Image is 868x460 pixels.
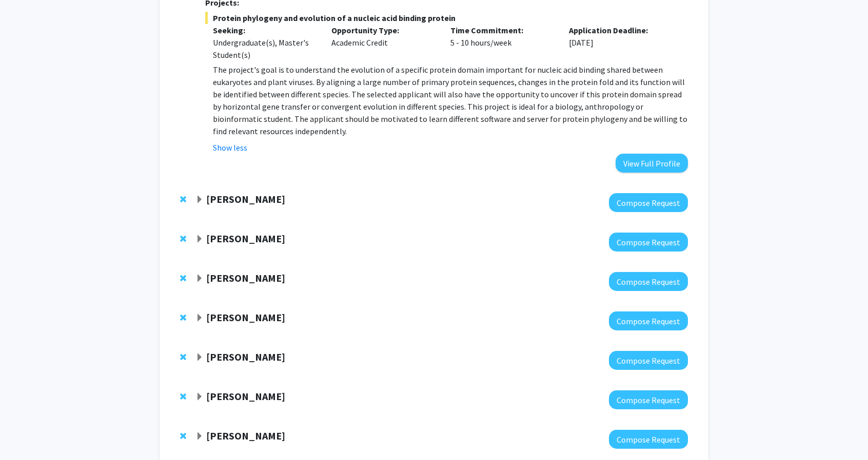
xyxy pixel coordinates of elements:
div: Academic Credit [324,24,443,61]
strong: [PERSON_NAME] [206,193,285,205]
span: Remove Kathryn Oliver from bookmarks [180,274,186,282]
button: Compose Request to Chrystal Paulos [609,193,688,212]
span: Expand Michael Deans Bookmark [195,393,204,401]
button: Compose Request to David Weinshenker [609,351,688,370]
span: Remove David Weinshenker from bookmarks [180,353,186,361]
strong: [PERSON_NAME] [206,350,285,363]
span: Expand Thomas Kukar Bookmark [195,432,204,441]
p: Time Commitment: [450,24,554,36]
button: Compose Request to Kathryn Oliver [609,272,688,291]
strong: [PERSON_NAME] [206,311,285,324]
span: Expand Wendy McKimpson Bookmark [195,314,204,322]
span: Expand Kathryn Oliver Bookmark [195,275,204,283]
p: Application Deadline: [569,24,673,36]
strong: [PERSON_NAME] [206,271,285,284]
strong: [PERSON_NAME] [206,232,285,245]
button: Compose Request to Michael Deans [609,390,688,409]
div: [DATE] [561,24,680,61]
span: Remove Thomas Kukar from bookmarks [180,432,186,440]
iframe: Chat [8,414,44,452]
button: Compose Request to Wendy McKimpson [609,311,688,330]
button: Compose Request to Jianhua Xiong [609,233,688,252]
span: Expand Chrystal Paulos Bookmark [195,196,204,204]
span: Remove Michael Deans from bookmarks [180,392,186,401]
div: Undergraduate(s), Master's Student(s) [213,36,317,61]
button: Compose Request to Thomas Kukar [609,430,688,449]
strong: [PERSON_NAME] [206,390,285,403]
p: Opportunity Type: [331,24,435,36]
strong: [PERSON_NAME] [206,429,285,442]
span: Remove Chrystal Paulos from bookmarks [180,195,186,203]
p: Seeking: [213,24,317,36]
span: Expand Jianhua Xiong Bookmark [195,235,204,243]
button: Show less [213,141,247,154]
span: Remove Jianhua Xiong from bookmarks [180,235,186,243]
button: View Full Profile [616,154,688,173]
span: Protein phylogeny and evolution of a nucleic acid binding protein [205,12,688,24]
span: Expand David Weinshenker Bookmark [195,353,204,362]
p: The project's goal is to understand the evolution of a specific protein domain important for nucl... [213,64,688,137]
span: Remove Wendy McKimpson from bookmarks [180,313,186,322]
div: 5 - 10 hours/week [443,24,562,61]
